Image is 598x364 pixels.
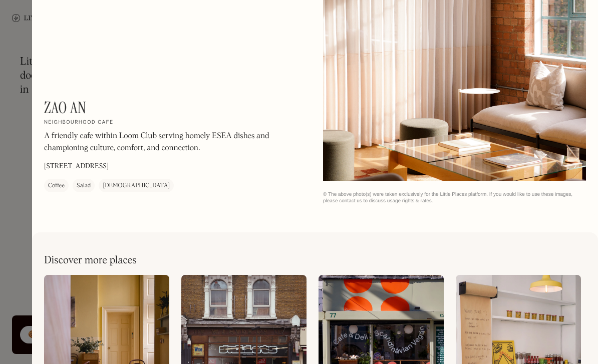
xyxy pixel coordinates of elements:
[44,119,114,126] h2: Neighbourhood cafe
[44,161,109,172] p: [STREET_ADDRESS]
[103,181,170,191] div: [DEMOGRAPHIC_DATA]
[44,254,137,267] h2: Discover more places
[44,130,307,154] p: A friendly cafe within Loom Club serving homely ESEA dishes and championing culture, comfort, and...
[44,98,87,117] h1: Zao An
[323,191,586,204] div: © The above photo(s) were taken exclusively for the Little Places platform. If you would like to ...
[48,181,65,191] div: Coffee
[77,181,91,191] div: Salad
